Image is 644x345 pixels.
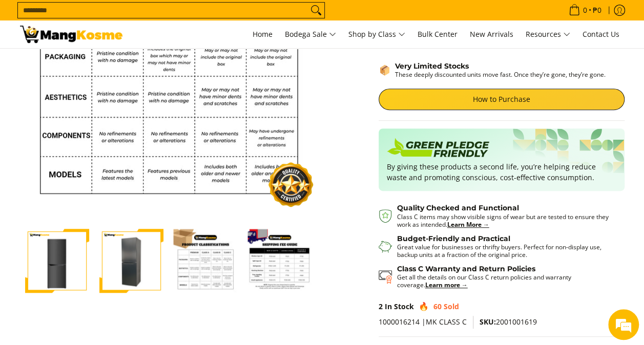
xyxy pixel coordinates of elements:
a: Bodega Sale [280,20,341,48]
p: Get all the details on our Class C return policies and warranty coverage. [397,273,614,289]
strong: Budget-Friendly and Practical [397,234,510,243]
button: Search [308,3,324,18]
img: Condura 9.0 Cu Ft No Frost Bottom Freezer Inverter Refrigerator, Black Glass (Class C)-3 [174,229,238,293]
span: Bodega Sale [285,28,336,41]
span: Sold [444,301,459,311]
span: 1000016214 |MK CLASS C [379,317,467,327]
p: By giving these products a second life, you’re helping reduce waste and promoting conscious, cost... [387,161,616,183]
a: Learn More → [447,220,489,229]
p: Great value for businesses or thrifty buyers. Perfect for non-display use, backup units at a frac... [397,243,614,258]
span: 60 [433,301,442,311]
a: Contact Us [577,20,625,48]
p: These deeply discounted units move fast. Once they’re gone, they’re gone. [395,71,606,78]
strong: Quality Checked and Functional [397,203,519,212]
a: Learn more → [425,281,468,289]
span: SKU: [480,317,496,327]
span: Resources [526,28,570,41]
a: Shop by Class [343,20,410,48]
strong: Very Limited Stocks [395,61,469,71]
a: New Arrivals [465,20,518,48]
nav: Main Menu [133,20,625,48]
img: Condura 9.0 Cu Ft No Frost Bottom Freezer Inverter Refrigerator, Black Glass (Class C)-4 [248,229,312,293]
img: Condura 9.0 Cu Ft No Frost Bottom Freezer Inverter Refrigerator, Black Glass (Class C)-1 [25,229,89,293]
span: 2001001619 [480,317,537,327]
a: Resources [521,20,575,48]
span: Shop by Class [348,28,405,41]
span: ₱0 [591,7,603,14]
p: Class C items may show visible signs of wear but are tested to ensure they work as intended. [397,213,614,228]
span: Home [253,29,273,39]
img: Condura 9.0 Cu Ft No Frost Bottom Freezer Inverter Refrigerator, Black Glass (Class C)-2 [99,229,163,293]
span: Bulk Center [418,29,458,39]
span: Contact Us [583,29,619,39]
img: Badge sustainability green pledge friendly [387,137,489,161]
span: 2 [379,301,383,311]
strong: Class C Warranty and Return Policies [397,264,535,273]
span: In Stock [385,301,414,311]
span: 0 [581,7,589,14]
img: Condura 9.0 Cu Ft No Frost Bottom Freezer Inverter Refrigerator, Black | Mang Kosme [20,26,122,43]
a: Bulk Center [412,20,463,48]
a: Home [247,20,278,48]
span: New Arrivals [470,29,513,39]
a: How to Purchase [379,89,625,110]
span: • [566,5,605,16]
